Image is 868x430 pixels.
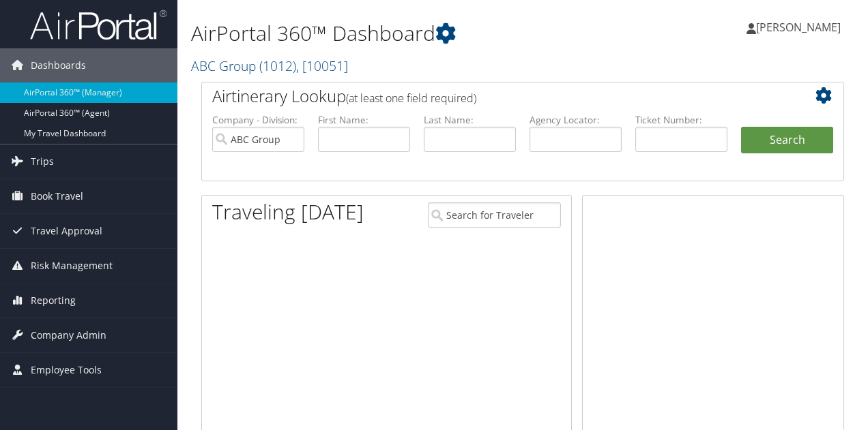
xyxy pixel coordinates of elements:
span: Travel Approval [31,214,102,248]
span: (at least one field required) [346,91,476,106]
input: Search for Traveler [428,202,562,228]
span: Book Travel [31,179,83,213]
span: Dashboards [31,48,86,82]
label: Company - Division: [212,113,304,127]
h1: AirPortal 360™ Dashboard [191,19,633,48]
span: ( 1012 ) [259,57,296,75]
button: Search [741,127,833,154]
img: airportal-logo.png [30,9,167,41]
h1: Traveling [DATE] [212,198,364,226]
label: Agency Locator: [530,113,622,127]
label: Ticket Number: [635,113,727,127]
span: Trips [31,144,54,179]
a: [PERSON_NAME] [747,7,854,48]
a: ABC Group [191,57,348,75]
span: Employee Tools [31,353,102,387]
span: Risk Management [31,249,113,283]
label: Last Name: [424,113,516,127]
label: First Name: [318,113,410,127]
span: Reporting [31,283,76,318]
h2: Airtinerary Lookup [212,85,780,108]
span: , [ 10051 ] [296,57,348,75]
span: [PERSON_NAME] [756,20,841,35]
span: Company Admin [31,318,106,352]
